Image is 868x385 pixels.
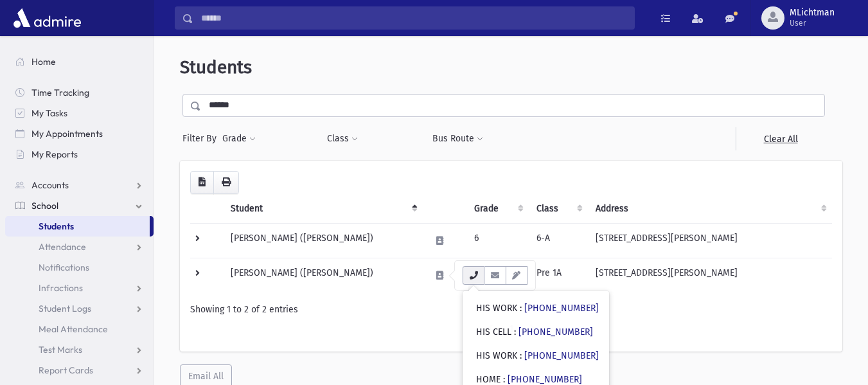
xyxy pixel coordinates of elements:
[466,258,529,292] td: P
[529,223,588,258] td: 6-A
[223,258,423,292] td: [PERSON_NAME] ([PERSON_NAME])
[31,148,78,160] span: My Reports
[5,195,154,216] a: School
[508,374,582,385] a: [PHONE_NUMBER]
[223,223,423,258] td: [PERSON_NAME] ([PERSON_NAME])
[326,127,359,150] button: Class
[222,127,256,150] button: Grade
[476,325,593,339] div: HIS CELL
[476,349,599,363] div: HIS WORK
[5,144,154,165] a: My Reports
[524,303,599,314] a: [PHONE_NUMBER]
[31,179,69,191] span: Accounts
[31,200,58,211] span: School
[524,350,599,361] a: [PHONE_NUMBER]
[5,216,150,237] a: Students
[476,301,599,315] div: HIS WORK
[39,323,108,335] span: Meal Attendance
[180,57,252,78] span: Students
[5,278,154,298] a: Infractions
[193,6,634,30] input: Search
[5,237,154,257] a: Attendance
[39,344,82,355] span: Test Marks
[31,128,103,139] span: My Appointments
[588,194,832,224] th: Address: activate to sort column ascending
[31,87,89,98] span: Time Tracking
[506,266,527,285] button: Email Templates
[39,220,74,232] span: Students
[39,364,93,376] span: Report Cards
[466,223,529,258] td: 6
[5,339,154,360] a: Test Marks
[520,350,522,361] span: :
[736,127,825,150] a: Clear All
[790,18,835,28] span: User
[39,241,86,253] span: Attendance
[466,194,529,224] th: Grade: activate to sort column ascending
[5,319,154,339] a: Meal Attendance
[5,103,154,123] a: My Tasks
[529,258,588,292] td: Pre 1A
[39,303,91,314] span: Student Logs
[518,327,593,337] a: [PHONE_NUMBER]
[5,123,154,144] a: My Appointments
[503,374,505,385] span: :
[5,257,154,278] a: Notifications
[529,194,588,224] th: Class: activate to sort column ascending
[514,327,516,337] span: :
[5,175,154,195] a: Accounts
[213,171,239,194] button: Print
[520,303,522,314] span: :
[223,194,423,224] th: Student: activate to sort column descending
[182,132,222,145] span: Filter By
[5,298,154,319] a: Student Logs
[588,223,832,258] td: [STREET_ADDRESS][PERSON_NAME]
[5,360,154,381] a: Report Cards
[790,8,835,18] span: MLichtman
[190,303,832,316] div: Showing 1 to 2 of 2 entries
[588,258,832,292] td: [STREET_ADDRESS][PERSON_NAME]
[190,171,214,194] button: CSV
[39,282,83,294] span: Infractions
[5,82,154,103] a: Time Tracking
[5,51,154,72] a: Home
[31,107,67,119] span: My Tasks
[39,262,89,273] span: Notifications
[432,127,484,150] button: Bus Route
[31,56,56,67] span: Home
[10,5,84,31] img: AdmirePro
